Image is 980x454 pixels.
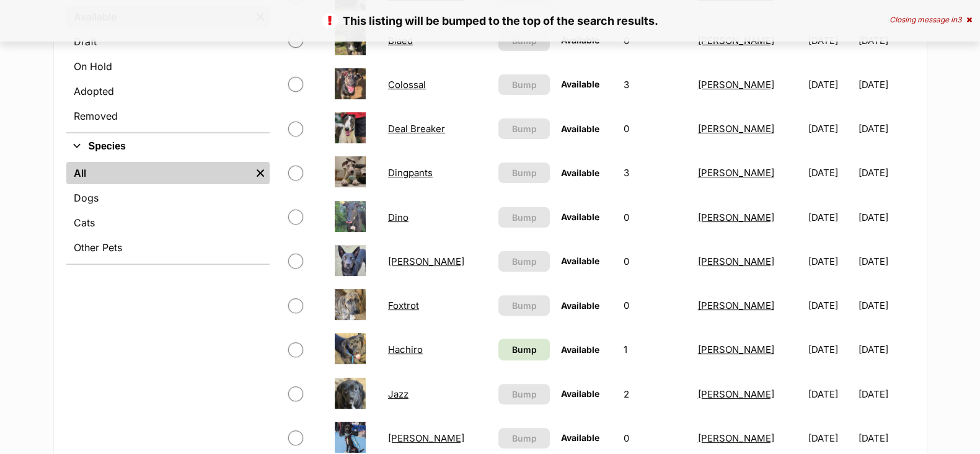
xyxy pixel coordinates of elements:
span: Bump [511,211,536,224]
a: [PERSON_NAME] [698,211,774,223]
td: [DATE] [803,107,857,150]
td: [DATE] [859,373,912,416]
a: Remove filter [251,162,270,184]
a: Dingpants [388,167,433,179]
a: [PERSON_NAME] [698,79,774,91]
a: Adopted [66,80,270,102]
div: Species [66,159,270,264]
a: [PERSON_NAME] [698,123,774,135]
a: Dogs [66,187,270,209]
button: Bump [498,428,550,448]
td: [DATE] [859,151,912,194]
td: 1 [619,328,692,371]
td: 0 [619,284,692,327]
button: Bump [498,162,550,183]
td: [DATE] [859,328,912,371]
td: 3 [619,63,692,106]
a: Other Pets [66,236,270,259]
span: Bump [511,299,536,312]
a: [PERSON_NAME] [698,256,774,267]
span: Bump [511,388,536,401]
a: Bump [498,339,550,360]
a: Removed [66,105,270,127]
span: Bump [511,343,536,356]
span: Available [561,167,599,178]
p: This listing will be bumped to the top of the search results. [12,12,968,29]
td: 0 [619,196,692,239]
a: [PERSON_NAME] [698,167,774,179]
a: Deal Breaker [388,123,445,135]
button: Bump [498,74,550,95]
td: [DATE] [803,151,857,194]
a: [PERSON_NAME] [698,432,774,444]
span: Available [561,388,599,399]
a: Cats [66,211,270,234]
span: Bump [511,166,536,179]
td: [DATE] [803,284,857,327]
span: Bump [511,255,536,268]
span: Available [561,256,599,266]
td: [DATE] [859,63,912,106]
a: [PERSON_NAME] [698,300,774,311]
td: [DATE] [803,328,857,371]
span: Available [561,79,599,89]
button: Bump [498,384,550,404]
td: [DATE] [803,373,857,416]
button: Bump [498,295,550,316]
a: Hachiro [388,344,423,355]
td: [DATE] [859,240,912,283]
a: Colossal [388,79,426,91]
td: [DATE] [803,240,857,283]
span: Bump [511,122,536,135]
td: 3 [619,151,692,194]
a: Draft [66,30,270,53]
div: Closing message in [890,16,972,24]
span: Available [561,300,599,311]
a: [PERSON_NAME] [698,388,774,400]
td: 2 [619,373,692,416]
button: Bump [498,207,550,228]
button: Species [66,138,270,154]
td: [DATE] [859,196,912,239]
span: Available [561,123,599,134]
a: All [66,162,251,184]
button: Bump [498,251,550,272]
td: 0 [619,107,692,150]
a: [PERSON_NAME] [388,432,464,444]
a: Foxtrot [388,300,419,311]
span: Available [561,344,599,355]
a: Dino [388,211,408,223]
td: 0 [619,240,692,283]
a: [PERSON_NAME] [388,256,464,267]
a: On Hold [66,55,270,78]
span: Available [561,432,599,443]
a: Jazz [388,388,408,400]
td: [DATE] [859,107,912,150]
span: Bump [511,432,536,445]
td: [DATE] [859,284,912,327]
td: [DATE] [803,196,857,239]
span: 3 [957,15,961,24]
a: [PERSON_NAME] [698,344,774,355]
span: Available [561,211,599,222]
button: Bump [498,118,550,139]
td: [DATE] [803,63,857,106]
span: Bump [511,78,536,91]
